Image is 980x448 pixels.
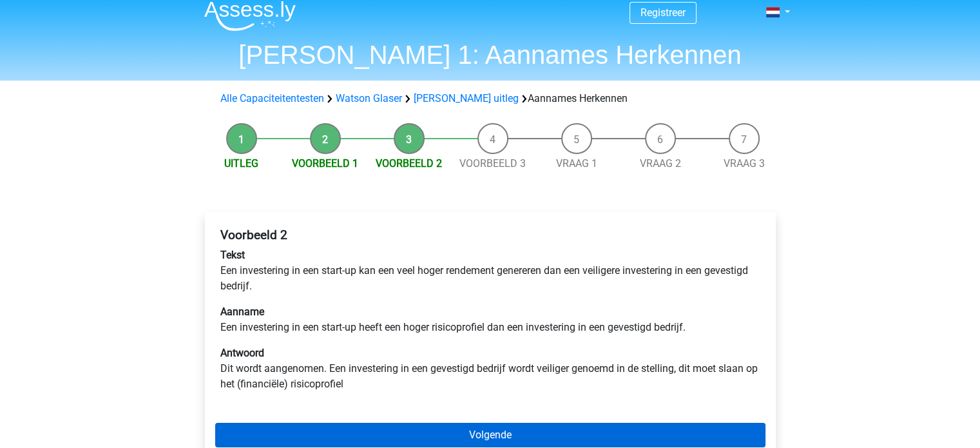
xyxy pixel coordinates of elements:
[336,92,402,104] a: Watson Glaser
[414,92,519,104] a: [PERSON_NAME] uitleg
[215,91,765,106] div: Aannames Herkennen
[640,6,686,19] a: Registreer
[194,39,787,70] h1: [PERSON_NAME] 1: Aannames Herkennen
[220,304,760,335] p: Een investering in een start-up heeft een hoger risicoprofiel dan een investering in een gevestig...
[220,249,245,261] b: Tekst
[459,157,526,170] a: Voorbeeld 3
[376,157,442,170] a: Voorbeeld 2
[724,157,765,170] a: Vraag 3
[220,347,264,359] b: Antwoord
[220,92,324,104] a: Alle Capaciteitentesten
[224,157,258,170] a: Uitleg
[640,157,681,170] a: Vraag 2
[220,228,287,242] b: Voorbeeld 2
[292,157,358,170] a: Voorbeeld 1
[220,306,264,318] b: Aanname
[556,157,597,170] a: Vraag 1
[220,248,760,294] p: Een investering in een start-up kan een veel hoger rendement genereren dan een veiligere invester...
[215,423,765,447] a: Volgende
[204,1,296,31] img: Assessly
[220,346,760,392] p: Dit wordt aangenomen. Een investering in een gevestigd bedrijf wordt veiliger genoemd in de stell...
